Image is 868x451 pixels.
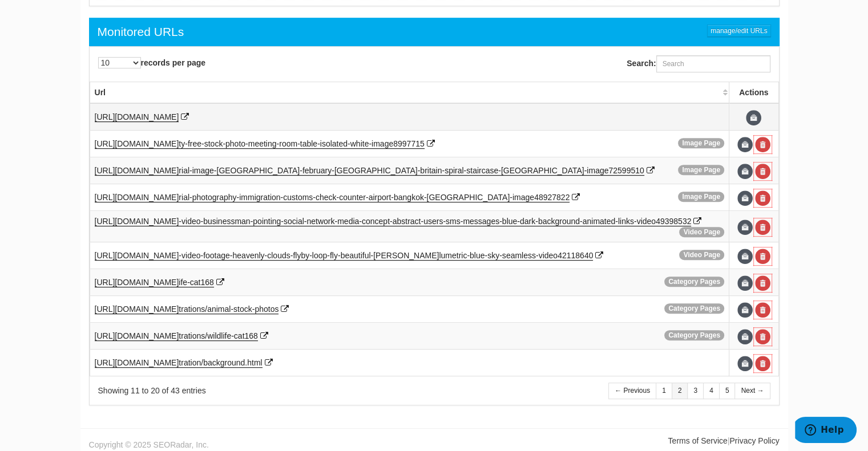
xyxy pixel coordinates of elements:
[737,164,753,179] span: Update URL
[627,55,770,72] label: Search:
[734,383,770,399] a: Next →
[95,166,179,175] span: [URL][DOMAIN_NAME]
[795,417,857,445] iframe: Opens a widget where you can find more information
[95,278,214,287] a: [URL][DOMAIN_NAME]ife-cat168
[179,278,213,287] span: ife-cat168
[679,227,724,237] span: Video Page
[755,275,770,291] a: Delete URL
[558,251,593,260] span: 42118640
[98,385,420,396] div: Showing 11 to 20 of 43 entries
[298,217,419,226] span: al-network-media-concept-abstrac
[729,82,778,104] th: Actions
[179,358,262,367] span: tration/background.html
[755,356,770,371] a: Delete URL
[95,251,179,260] span: [URL][DOMAIN_NAME]
[755,302,770,318] a: Delete URL
[737,329,753,344] span: Update URL
[95,112,179,121] span: [URL][DOMAIN_NAME]
[656,55,770,72] input: Search:
[755,249,770,264] a: Delete URL
[179,139,297,148] span: ty-free-stock-photo-meeting-room
[95,217,179,226] span: [URL][DOMAIN_NAME]
[95,358,263,368] a: [URL][DOMAIN_NAME]tration/background.html
[179,251,295,260] span: -video-footage-heavenly-clouds-f
[415,193,570,202] span: ok-[GEOGRAPHIC_DATA]-image48927822
[95,139,425,149] a: [URL][DOMAIN_NAME]ty-free-stock-photo-meeting-room-table-isolated-white-image8997715
[95,217,692,226] a: [URL][DOMAIN_NAME]-video-businessman-pointing-social-network-media-concept-abstract-users-sms-mes...
[737,356,753,371] span: Update URL
[179,193,296,202] span: rial-photography-immigration-cus
[703,383,720,399] a: 4
[737,190,753,206] span: Update URL
[737,275,753,291] span: Update URL
[179,217,298,226] span: -video-businessman-pointing-soci
[755,164,770,179] a: Delete URL
[608,383,656,399] a: ← Previous
[420,166,587,175] span: britain-spiral-staircase-[GEOGRAPHIC_DATA]-
[95,193,179,202] span: [URL][DOMAIN_NAME]
[95,112,179,122] a: [URL][DOMAIN_NAME]
[296,193,415,202] span: toms-check-counter-airport-bangk
[755,137,770,152] a: Delete URL
[664,277,724,287] span: Category Pages
[179,331,258,340] span: trations/wildlife-cat168
[95,251,594,261] a: [URL][DOMAIN_NAME]-video-footage-heavenly-clouds-flyby-loop-fly-beautiful-[PERSON_NAME]lumetric-b...
[95,331,179,340] span: [URL][DOMAIN_NAME]
[687,383,704,399] a: 3
[672,383,688,399] a: 2
[80,435,434,450] div: Copyright © 2025 SEORadar, Inc.
[415,139,425,148] span: 15
[434,435,788,446] div: |
[95,193,570,202] a: [URL][DOMAIN_NAME]rial-photography-immigration-customs-check-counter-airport-bangkok-[GEOGRAPHIC_...
[737,137,753,152] span: Update URL
[95,331,258,341] a: [URL][DOMAIN_NAME]trations/wildlife-cat168
[95,358,179,367] span: [URL][DOMAIN_NAME]
[439,251,558,260] span: lumetric-blue-sky-seamless-video
[707,25,770,37] a: manage/edit URLs
[755,190,770,206] a: Delete URL
[95,139,179,148] span: [URL][DOMAIN_NAME]
[737,220,753,235] span: Update URL
[678,138,724,148] span: Image Page
[656,383,672,399] a: 1
[719,383,736,399] a: 5
[665,217,692,226] span: 398532
[95,304,279,314] a: [URL][DOMAIN_NAME]trations/animal-stock-photos
[98,57,206,68] label: records per page
[179,166,420,175] span: rial-image-[GEOGRAPHIC_DATA]-february-[GEOGRAPHIC_DATA]-
[664,330,724,340] span: Category Pages
[668,436,727,445] a: Terms of Service
[664,303,724,314] span: Category Pages
[95,304,179,314] span: [URL][DOMAIN_NAME]
[737,302,753,318] span: Update URL
[679,250,724,260] span: Video Page
[297,139,415,148] span: -table-isolated-white-image89977
[737,249,753,264] span: Update URL
[729,436,779,445] a: Privacy Policy
[179,304,278,314] span: trations/animal-stock-photos
[587,166,644,175] span: image72599510
[295,251,439,260] span: lyby-loop-fly-beautiful-[PERSON_NAME]
[95,166,644,176] a: [URL][DOMAIN_NAME]rial-image-[GEOGRAPHIC_DATA]-february-[GEOGRAPHIC_DATA]-britain-spiral-staircas...
[98,57,141,68] select: records per page
[419,217,543,226] span: t-users-sms-messages-blue-dark-b
[678,165,724,175] span: Image Page
[95,278,179,287] span: [URL][DOMAIN_NAME]
[90,82,729,104] th: Url: activate to sort column ascending
[98,23,184,40] div: Monitored URLs
[755,329,770,344] a: Delete URL
[746,110,761,125] span: Update URL
[678,192,724,202] span: Image Page
[755,220,770,235] a: Delete URL
[543,217,665,226] span: ackground-animated-links-video49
